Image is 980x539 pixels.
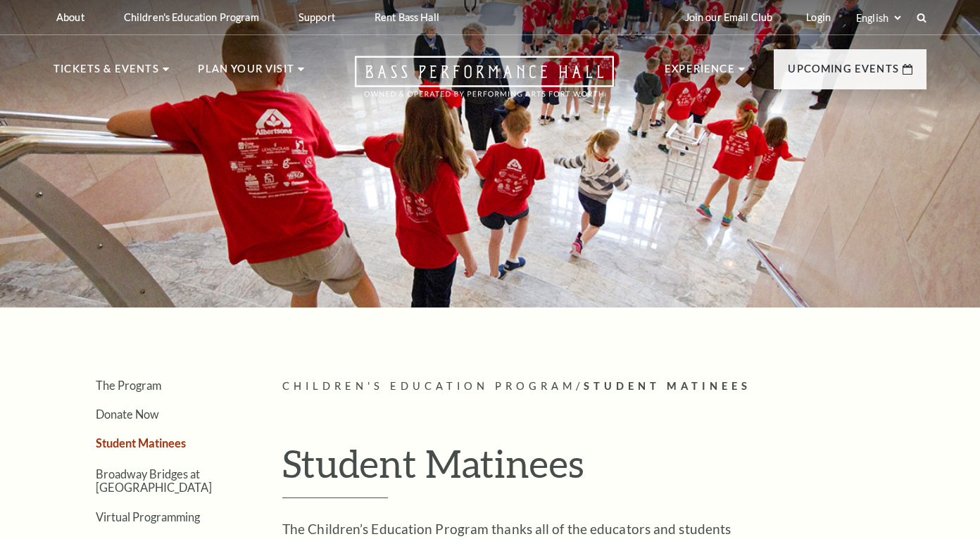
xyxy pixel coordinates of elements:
[124,11,259,23] p: Children's Education Program
[96,407,159,421] a: Donate Now
[96,379,161,392] a: The Program
[96,510,200,524] a: Virtual Programming
[54,61,159,86] p: Tickets & Events
[56,11,84,23] p: About
[96,436,186,450] a: Student Matinees
[584,380,751,392] span: Student Matinees
[282,378,926,395] p: /
[282,440,926,498] h1: Student Matinees
[96,467,212,494] a: Broadway Bridges at [GEOGRAPHIC_DATA]
[665,61,735,86] p: Experience
[853,11,903,25] select: Select:
[375,11,439,23] p: Rent Bass Hall
[788,61,899,86] p: Upcoming Events
[299,11,335,23] p: Support
[282,380,576,392] span: Children's Education Program
[198,61,294,86] p: Plan Your Visit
